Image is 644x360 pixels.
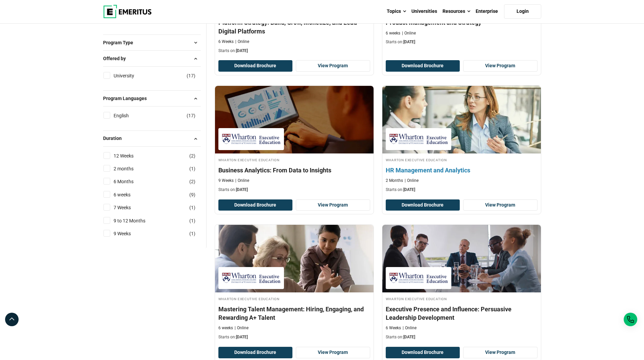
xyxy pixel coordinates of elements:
[222,131,281,147] img: Wharton Executive Education
[218,325,233,331] p: 6 weeks
[386,325,401,331] p: 6 Weeks
[114,204,144,211] a: 7 Weeks
[235,39,249,45] p: Online
[114,72,148,79] a: University
[114,165,147,172] a: 2 months
[235,325,248,331] p: Online
[191,166,194,171] span: 1
[403,187,415,192] span: [DATE]
[403,325,416,331] p: Online
[103,135,127,142] span: Duration
[386,157,538,163] h4: Wharton Executive Education
[114,217,159,224] a: 9 to 12 Months
[189,165,195,172] span: ( )
[103,39,139,46] span: Program Type
[374,82,549,157] img: HR Management and Analytics | Online Human Resources Course
[103,93,201,103] button: Program Languages
[114,112,142,119] a: English
[218,334,370,340] p: Starts on:
[191,192,194,197] span: 9
[218,187,370,193] p: Starts on:
[386,30,400,36] p: 6 weeks
[191,218,194,223] span: 1
[403,335,415,339] span: [DATE]
[114,178,147,185] a: 6 Months
[191,205,194,210] span: 1
[103,95,152,102] span: Program Languages
[296,60,370,72] a: View Program
[191,231,194,236] span: 1
[296,199,370,211] a: View Program
[103,134,201,144] button: Duration
[386,305,538,322] h4: Executive Presence and Influence: Persuasive Leadership Development
[218,157,370,163] h4: Wharton Executive Education
[386,39,538,45] p: Starts on:
[463,199,538,211] a: View Program
[188,73,194,78] span: 17
[382,86,541,196] a: Human Resources Course by Wharton Executive Education - October 30, 2025 Wharton Executive Educat...
[386,199,460,211] button: Download Brochure
[114,191,144,198] a: 6 weeks
[504,4,541,19] a: Login
[218,296,370,302] h4: Wharton Executive Education
[218,166,370,174] h4: Business Analytics: From Data to Insights
[382,225,541,343] a: Leadership Course by Wharton Executive Education - October 22, 2025 Wharton Executive Education W...
[463,60,538,72] a: View Program
[405,178,419,184] p: Online
[215,86,374,196] a: Data Science and Analytics Course by Wharton Executive Education - October 30, 2025 Wharton Execu...
[218,60,293,72] button: Download Brochure
[389,131,448,147] img: Wharton Executive Education
[114,230,144,237] a: 9 Weeks
[189,230,195,237] span: ( )
[236,48,248,53] span: [DATE]
[296,347,370,358] a: View Program
[389,270,448,286] img: Wharton Executive Education
[191,153,194,159] span: 2
[215,225,374,292] img: Mastering Talent Management: Hiring, Engaging, and Rewarding A+ Talent | Online Human Resources C...
[218,178,234,184] p: 9 Weeks
[215,86,374,153] img: Business Analytics: From Data to Insights | Online Data Science and Analytics Course
[189,204,195,211] span: ( )
[114,152,147,160] a: 12 Weeks
[386,334,538,340] p: Starts on:
[103,55,131,62] span: Offered by
[191,179,194,184] span: 2
[402,30,416,36] p: Online
[189,191,195,198] span: ( )
[386,166,538,174] h4: HR Management and Analytics
[386,347,460,358] button: Download Brochure
[218,199,293,211] button: Download Brochure
[103,38,201,48] button: Program Type
[218,347,293,358] button: Download Brochure
[382,225,541,292] img: Executive Presence and Influence: Persuasive Leadership Development | Online Leadership Course
[189,152,195,160] span: ( )
[386,178,403,184] p: 2 Months
[386,296,538,302] h4: Wharton Executive Education
[386,187,538,193] p: Starts on:
[463,347,538,358] a: View Program
[189,178,195,185] span: ( )
[235,178,249,184] p: Online
[236,187,248,192] span: [DATE]
[218,39,234,45] p: 6 Weeks
[218,305,370,322] h4: Mastering Talent Management: Hiring, Engaging, and Rewarding A+ Talent
[189,217,195,224] span: ( )
[218,48,370,54] p: Starts on:
[215,225,374,343] a: Human Resources Course by Wharton Executive Education - January 22, 2026 Wharton Executive Educat...
[187,112,195,119] span: ( )
[386,60,460,72] button: Download Brochure
[103,53,201,64] button: Offered by
[403,40,415,44] span: [DATE]
[218,18,370,35] h4: Platform Strategy: Build, Grow, Monetize, and Lead Digital Platforms
[188,113,194,118] span: 17
[236,335,248,339] span: [DATE]
[187,72,195,79] span: ( )
[222,270,281,286] img: Wharton Executive Education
